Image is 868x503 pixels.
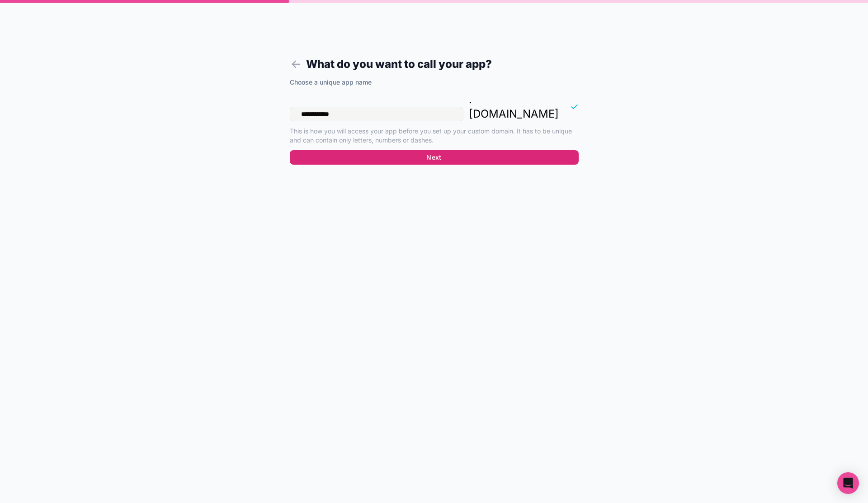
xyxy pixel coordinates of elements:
[837,472,859,494] div: Open Intercom Messenger
[290,78,372,87] label: Choose a unique app name
[290,56,579,72] h1: What do you want to call your app?
[290,127,579,145] p: This is how you will access your app before you set up your custom domain. It has to be unique an...
[469,92,559,121] p: . [DOMAIN_NAME]
[290,150,579,165] button: Next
